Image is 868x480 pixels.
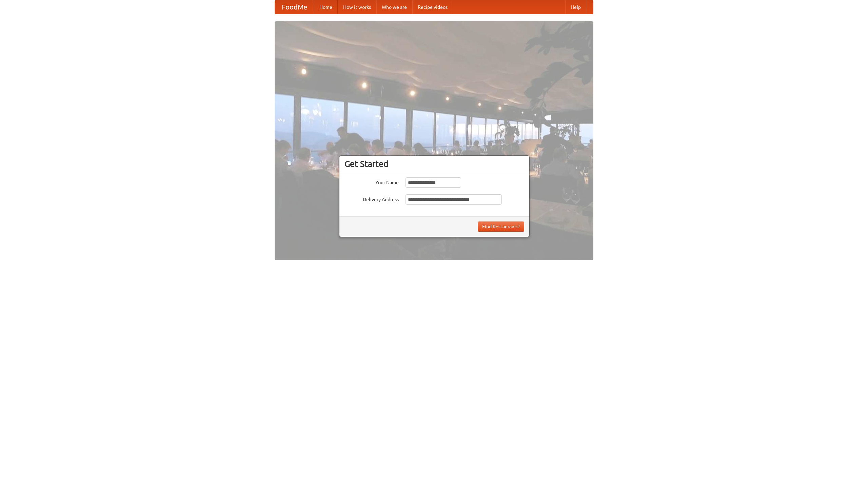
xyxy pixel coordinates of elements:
a: Who we are [376,0,412,14]
a: Home [314,0,338,14]
label: Delivery Address [344,194,399,203]
a: Recipe videos [412,0,453,14]
button: Find Restaurants! [478,222,524,232]
a: How it works [338,0,376,14]
label: Your Name [344,177,399,186]
a: Help [565,0,586,14]
a: FoodMe [275,0,314,14]
h3: Get Started [344,159,524,169]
